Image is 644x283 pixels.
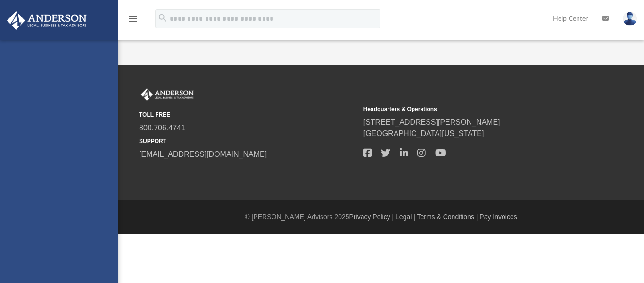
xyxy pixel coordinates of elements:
a: Privacy Policy | [349,213,394,221]
a: [GEOGRAPHIC_DATA][US_STATE] [363,129,484,137]
small: SUPPORT [139,137,357,146]
a: Terms & Conditions | [417,213,478,221]
a: Pay Invoices [479,213,517,221]
img: User Pic [623,12,637,26]
a: menu [127,18,139,25]
img: Anderson Advisors Platinum Portal [4,11,90,30]
a: [STREET_ADDRESS][PERSON_NAME] [363,118,500,126]
a: 800.706.4741 [139,124,185,132]
a: [EMAIL_ADDRESS][DOMAIN_NAME] [139,150,267,158]
a: Legal | [396,213,415,221]
div: © [PERSON_NAME] Advisors 2025 [118,212,644,222]
small: TOLL FREE [139,111,357,119]
i: menu [127,13,139,25]
i: search [157,13,168,23]
img: Anderson Advisors Platinum Portal [139,88,196,101]
small: Headquarters & Operations [363,105,581,113]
